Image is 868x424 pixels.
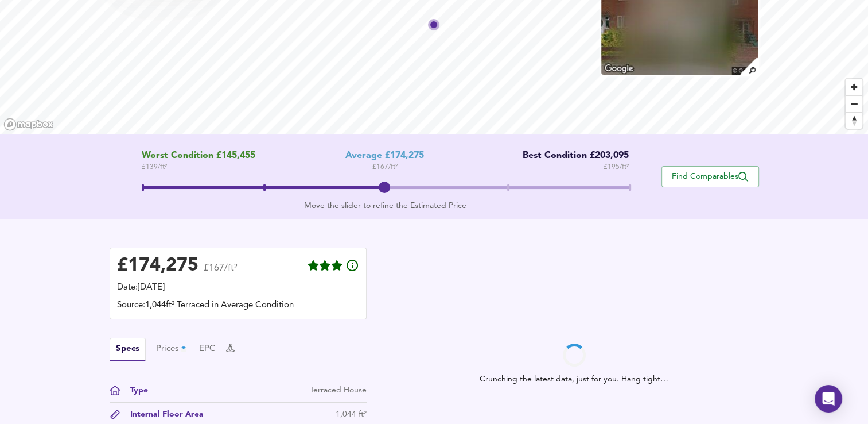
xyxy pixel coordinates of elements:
[345,151,424,161] div: Average £174,275
[739,56,759,76] img: search
[142,151,255,161] span: Worst Condition £145,455
[336,408,367,421] div: 1,044 ft²
[846,112,862,129] button: Reset bearing to north
[121,408,204,421] div: Internal Floor Area
[514,151,629,161] div: Best Condition £203,095
[661,166,759,187] button: Find Comparables
[117,299,359,312] div: Source: 1,044ft² Terraced in Average Condition
[121,384,148,396] div: Type
[310,384,367,396] div: Terraced House
[117,257,198,275] div: £ 174,275
[604,161,629,173] span: £ 195 / ft²
[117,282,359,294] div: Date: [DATE]
[372,161,398,173] span: £ 167 / ft²
[199,343,216,356] button: EPC
[846,113,862,129] span: Reset bearing to north
[3,118,54,131] a: Mapbox homepage
[156,343,189,356] button: Prices
[142,200,629,211] div: Move the slider to refine the Estimated Price
[815,385,842,413] div: Open Intercom Messenger
[204,264,238,280] span: £167/ft²
[480,367,668,385] span: Crunching the latest data, just for you. Hang tight…
[668,171,753,182] span: Find Comparables
[110,338,146,361] button: Specs
[846,79,862,95] button: Zoom in
[846,95,862,112] button: Zoom out
[142,161,255,173] span: £ 139 / ft²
